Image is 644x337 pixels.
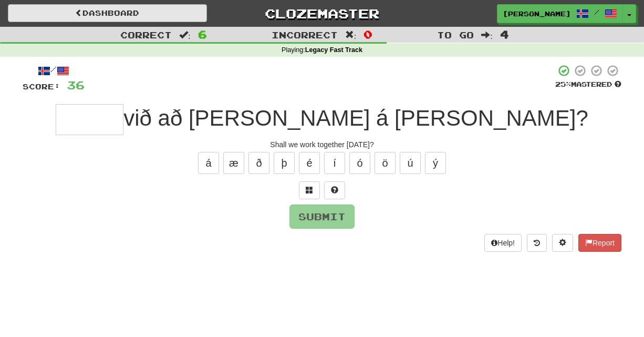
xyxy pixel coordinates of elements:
[375,152,396,174] button: ö
[425,152,446,174] button: ý
[305,46,362,54] strong: Legacy Fast Track
[324,181,345,199] button: Single letter hint - you only get 1 per sentence and score half the points! alt+h
[67,78,85,91] span: 36
[500,28,509,40] span: 4
[527,234,547,252] button: Round history (alt+y)
[363,28,372,40] span: 0
[120,29,172,40] span: Correct
[503,9,571,18] span: [PERSON_NAME]
[23,82,60,91] span: Score:
[299,152,320,174] button: é
[349,152,370,174] button: ó
[497,4,623,23] a: [PERSON_NAME] /
[484,234,522,252] button: Help!
[223,4,422,23] a: Clozemaster
[289,205,355,229] button: Submit
[198,152,219,174] button: á
[272,29,338,40] span: Incorrect
[324,152,345,174] button: í
[345,30,357,39] span: :
[248,152,269,174] button: ð
[8,4,207,22] a: Dashboard
[23,64,85,77] div: /
[437,29,474,40] span: To go
[555,80,621,89] div: Mastered
[274,152,295,174] button: þ
[594,8,599,16] span: /
[23,139,621,150] div: Shall we work together [DATE]?
[481,30,493,39] span: :
[299,181,320,199] button: Switch sentence to multiple choice alt+p
[198,28,207,40] span: 6
[555,80,571,88] span: 25 %
[123,106,588,130] span: við að [PERSON_NAME] á [PERSON_NAME]?
[400,152,421,174] button: ú
[578,234,621,252] button: Report
[223,152,244,174] button: æ
[179,30,191,39] span: :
